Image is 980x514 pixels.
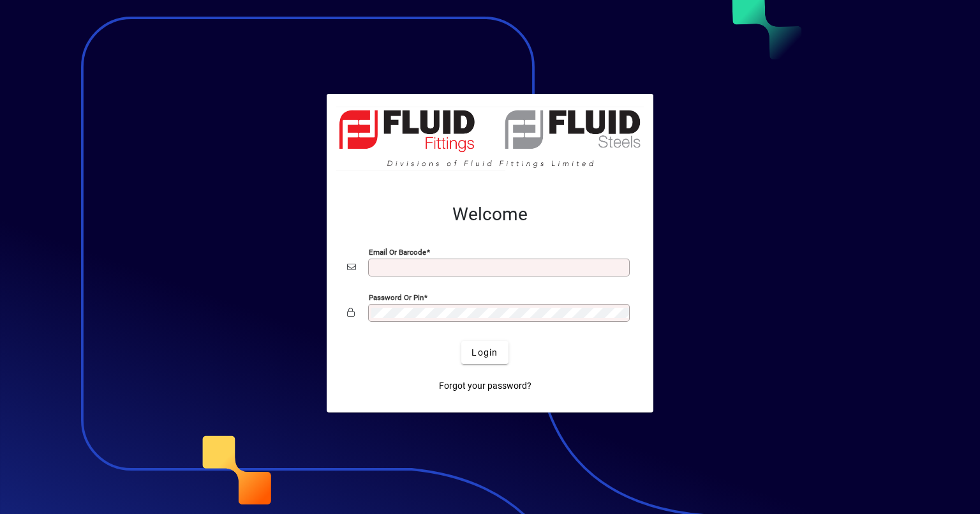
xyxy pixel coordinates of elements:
[369,293,424,302] mat-label: Password or Pin
[439,379,531,393] span: Forgot your password?
[471,346,498,359] span: Login
[434,374,537,397] a: Forgot your password?
[347,204,633,225] h2: Welcome
[461,341,508,364] button: Login
[369,248,426,257] mat-label: Email or Barcode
